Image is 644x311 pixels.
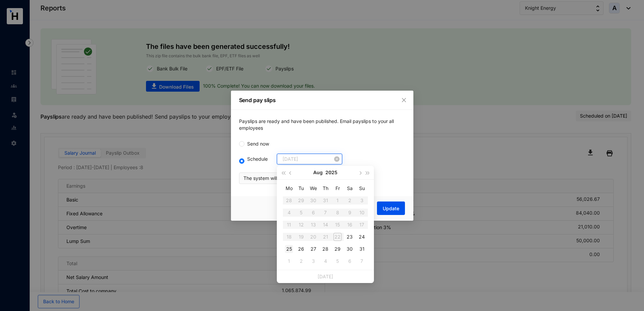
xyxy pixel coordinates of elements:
[346,233,354,241] div: 23
[333,257,342,265] div: 5
[297,257,305,265] div: 2
[331,243,344,255] td: 2025-08-29
[307,243,319,255] td: 2025-08-27
[344,182,356,194] th: Sa
[344,231,356,243] td: 2025-08-23
[309,257,317,265] div: 3
[400,96,408,104] button: Close
[307,182,319,194] th: We
[401,97,407,103] span: close
[344,243,356,255] td: 2025-08-30
[358,245,366,253] div: 31
[344,255,356,267] td: 2025-09-06
[239,96,405,104] p: Send pay slips
[283,155,332,163] input: Select date
[295,255,307,267] td: 2025-09-02
[346,245,354,253] div: 30
[383,205,399,212] span: Update
[319,255,331,267] td: 2025-09-04
[333,245,342,253] div: 29
[285,245,293,253] div: 25
[319,182,331,194] th: Th
[307,255,319,267] td: 2025-09-03
[241,174,339,182] p: The system will send the emails at 6.30 am
[321,245,329,253] div: 28
[356,182,368,194] th: Su
[358,257,366,265] div: 7
[334,156,340,162] span: close-circle
[285,257,293,265] div: 1
[244,155,270,163] span: Schedule
[297,245,305,253] div: 26
[331,182,344,194] th: Fr
[346,257,354,265] div: 6
[283,255,295,267] td: 2025-09-01
[283,182,295,194] th: Mo
[321,257,329,265] div: 4
[295,182,307,194] th: Tu
[283,243,295,255] td: 2025-08-25
[358,233,366,241] div: 24
[239,118,405,131] p: Payslips are ready and have been published. Email payslips to your all employees
[356,231,368,243] td: 2025-08-24
[356,255,368,267] td: 2025-09-07
[295,243,307,255] td: 2025-08-26
[319,243,331,255] td: 2025-08-28
[244,140,272,148] span: Send now
[377,201,405,215] button: Update
[313,166,323,179] button: Aug
[356,243,368,255] td: 2025-08-31
[309,245,317,253] div: 27
[331,255,344,267] td: 2025-09-05
[325,166,338,179] button: 2025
